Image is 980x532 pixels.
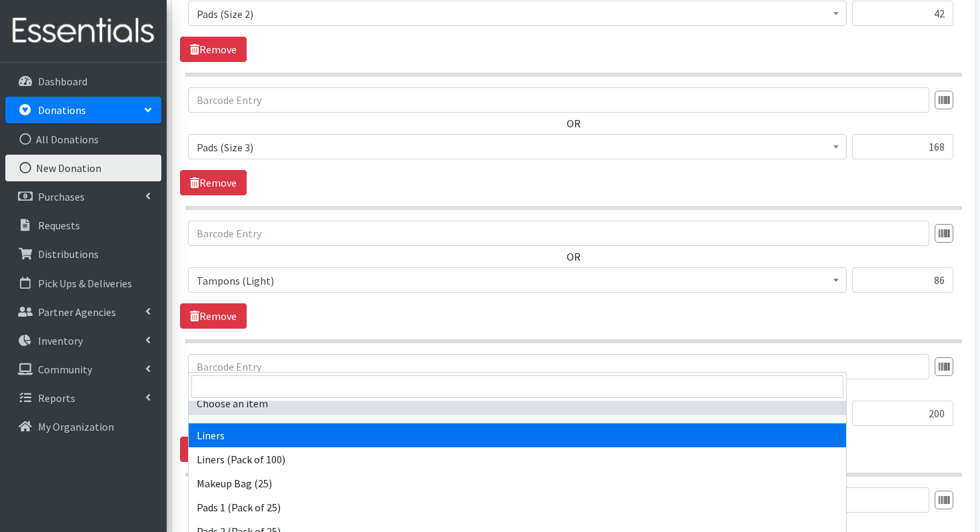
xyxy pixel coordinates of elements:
li: Makeup Bag (25) [189,471,846,495]
input: Quantity [852,1,953,26]
img: HumanEssentials [5,9,161,53]
a: Remove [180,437,247,462]
span: Pads (Size 3) [197,138,838,157]
a: All Donations [5,126,161,153]
a: Remove [180,303,247,329]
a: My Organization [5,413,161,440]
p: Dashboard [38,75,87,88]
span: Tampons (Light) [188,267,847,293]
a: New Donation [5,155,161,181]
p: Pick Ups & Deliveries [38,277,132,290]
a: Purchases [5,183,161,210]
p: Purchases [38,190,85,203]
a: Pick Ups & Deliveries [5,270,161,297]
a: Donations [5,97,161,123]
a: Remove [180,170,247,195]
p: Community [38,363,92,376]
p: Distributions [38,247,99,261]
a: Requests [5,212,161,239]
p: Requests [38,219,80,232]
input: Barcode Entry [188,87,929,113]
a: Remove [180,37,247,62]
li: Liners [189,423,846,447]
p: My Organization [38,420,114,433]
a: Dashboard [5,68,161,95]
label: OR [567,115,581,131]
span: Pads (Size 2) [197,5,838,23]
a: Inventory [5,327,161,354]
span: Pads (Size 2) [188,1,847,26]
p: Partner Agencies [38,305,116,319]
li: Liners (Pack of 100) [189,447,846,471]
input: Quantity [852,134,953,159]
input: Barcode Entry [188,354,929,379]
a: Community [5,356,161,383]
p: Inventory [38,334,83,347]
li: Pads 1 (Pack of 25) [189,495,846,519]
span: Pads (Size 3) [188,134,847,159]
a: Reports [5,385,161,411]
input: Quantity [852,267,953,293]
input: Quantity [852,401,953,426]
p: Reports [38,391,75,405]
a: Distributions [5,241,161,267]
input: Barcode Entry [188,221,929,246]
label: OR [567,249,581,265]
p: Donations [38,103,86,117]
span: Tampons (Light) [197,271,838,290]
a: Partner Agencies [5,299,161,325]
li: Choose an item [189,391,846,415]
